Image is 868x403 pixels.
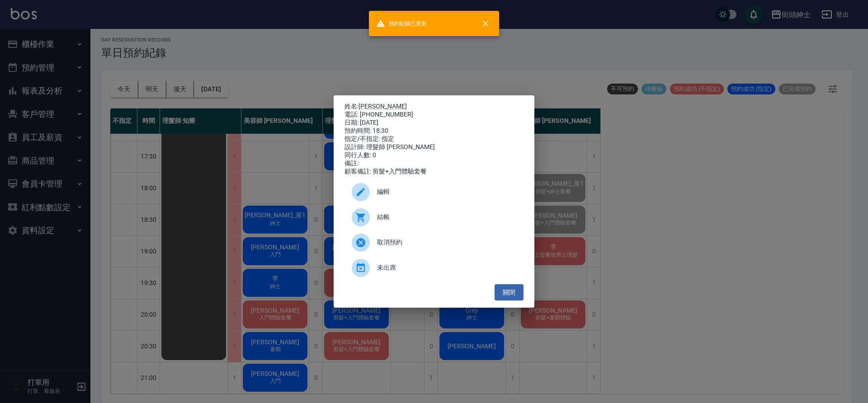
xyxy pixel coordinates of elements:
[344,230,524,255] div: 取消預約
[344,179,524,205] div: 編輯
[344,205,524,230] a: 結帳
[359,103,407,110] a: [PERSON_NAME]
[344,255,524,281] div: 未出席
[476,14,495,33] button: close
[377,238,516,247] span: 取消預約
[344,111,524,119] div: 電話: [PHONE_NUMBER]
[344,135,524,143] div: 指定/不指定: 指定
[377,212,516,222] span: 結帳
[344,168,524,176] div: 顧客備註: 剪髮+入門體驗套餐
[377,263,516,272] span: 未出席
[344,103,524,111] p: 姓名:
[495,284,524,301] button: 關閉
[376,19,427,28] span: 預約紀錄已更新
[344,143,524,151] div: 設計師: 理髮師 [PERSON_NAME]
[344,127,524,135] div: 預約時間: 18:30
[344,119,524,127] div: 日期: [DATE]
[344,151,524,159] div: 同行人數: 0
[377,187,516,197] span: 編輯
[344,159,524,168] div: 備註:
